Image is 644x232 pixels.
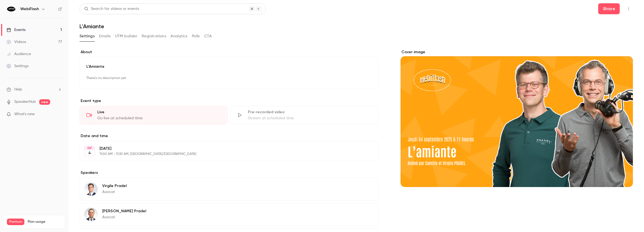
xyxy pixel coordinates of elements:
[99,32,110,41] button: Emails
[80,170,379,176] label: Speakers
[80,106,228,125] div: LiveGo live at scheduled time
[84,183,98,196] img: Virgile Pradel
[204,32,212,41] button: CTA
[14,99,36,105] a: SpeakerHub
[97,115,221,121] div: Go live at scheduled time
[7,5,16,13] img: WebiFlash
[80,178,379,201] div: Virgile PradelVirgile PradelAvocat
[80,49,379,55] label: About
[28,220,62,224] span: Plan usage
[86,74,372,83] p: There's no description yet
[14,111,35,117] span: What's new
[7,51,31,57] div: Audience
[80,98,379,104] p: Event type
[102,183,127,189] p: Virgile Pradel
[230,106,378,125] div: Pre-recorded videoStream at scheduled time
[7,63,29,69] div: Settings
[100,146,350,151] p: [DATE]
[7,87,62,92] li: help-dropdown-opener
[80,203,379,226] div: Camille Pradel[PERSON_NAME] PradelAvocat
[192,32,200,41] button: Polls
[401,49,633,187] section: Cover image
[88,150,91,156] p: 4
[14,87,22,92] span: Help
[248,109,371,115] div: Pre-recorded video
[7,27,25,33] div: Events
[7,219,24,225] span: Premium
[248,115,371,121] div: Stream at scheduled time
[80,23,633,30] h1: L'Amiante
[171,32,188,41] button: Analytics
[80,32,95,41] button: Settings
[598,3,620,14] button: Share
[102,208,146,214] p: [PERSON_NAME] Pradel
[7,39,26,45] div: Videos
[80,133,379,139] label: Date and time
[102,189,127,195] p: Avocat
[84,6,139,12] div: Search for videos or events
[97,109,221,115] div: Live
[85,146,95,150] div: SEP
[84,208,98,221] img: Camille Pradel
[55,112,62,117] iframe: Noticeable Trigger
[401,49,633,55] label: Cover image
[115,32,137,41] button: UTM builder
[39,99,50,105] span: new
[142,32,166,41] button: Registrations
[86,64,372,69] p: L'Amiante
[20,6,39,12] h6: WebiFlash
[100,152,350,156] p: 11:00 AM - 11:30 AM, [GEOGRAPHIC_DATA]/[GEOGRAPHIC_DATA]
[102,214,146,220] p: Avocat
